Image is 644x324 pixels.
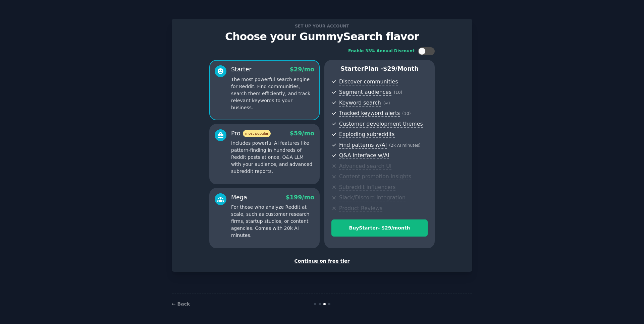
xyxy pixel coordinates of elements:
[179,258,465,265] div: Continue on free tier
[339,78,398,85] span: Discover communities
[339,163,391,170] span: Advanced search UI
[339,121,423,128] span: Customer development themes
[286,194,314,201] span: $ 199 /mo
[339,173,411,180] span: Content promotion insights
[332,224,427,232] div: Buy Starter - $ 29 /month
[339,100,381,107] span: Keyword search
[231,140,314,175] p: Includes powerful AI features like pattern-finding in hundreds of Reddit posts at once, Q&A LLM w...
[290,66,314,73] span: $ 29 /mo
[231,65,252,74] div: Starter
[294,22,351,29] span: Set up your account
[290,130,314,137] span: $ 59 /mo
[243,130,271,137] span: most popular
[339,131,394,138] span: Exploding subreddits
[339,184,395,191] span: Subreddit influencers
[339,152,389,159] span: Q&A interface w/AI
[339,205,382,212] span: Product Reviews
[394,90,402,95] span: ( 10 )
[348,48,415,54] div: Enable 33% Annual Discount
[339,89,391,96] span: Segment audiences
[231,204,314,239] p: For those who analyze Reddit at scale, such as customer research firms, startup studios, or conte...
[172,301,190,307] a: ← Back
[331,219,428,237] button: BuyStarter- $29/month
[339,194,406,201] span: Slack/Discord integration
[402,111,411,116] span: ( 10 )
[231,193,247,202] div: Mega
[339,110,400,117] span: Tracked keyword alerts
[331,65,428,73] p: Starter Plan -
[179,31,465,43] p: Choose your GummySearch flavor
[383,65,419,72] span: $ 29 /month
[339,142,387,149] span: Find patterns w/AI
[231,129,271,138] div: Pro
[389,143,421,148] span: ( 2k AI minutes )
[383,101,390,106] span: ( ∞ )
[231,76,314,111] p: The most powerful search engine for Reddit. Find communities, search them efficiently, and track ...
